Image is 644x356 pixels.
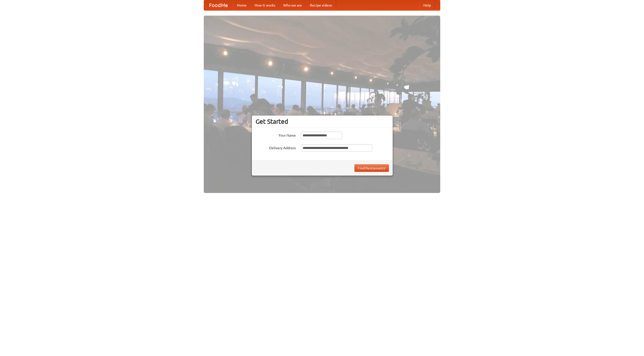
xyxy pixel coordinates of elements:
label: Your Name [256,132,296,138]
a: FoodMe [204,0,233,10]
a: Home [233,0,251,10]
button: Find Restaurants! [354,164,389,172]
a: Recipe videos [306,0,336,10]
label: Delivery Address [256,144,296,150]
a: Who we are [279,0,306,10]
h3: Get Started [256,118,389,125]
a: How it works [251,0,279,10]
a: Help [419,0,435,10]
